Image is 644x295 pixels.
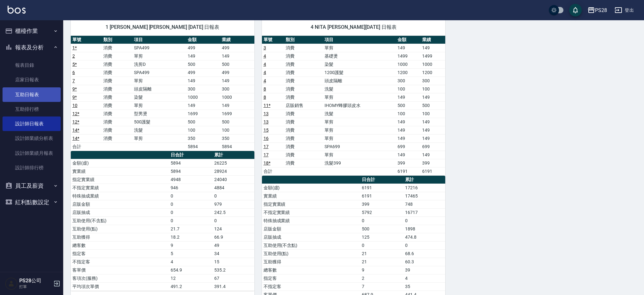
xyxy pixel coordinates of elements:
[262,233,360,241] td: 店販抽成
[3,131,61,146] a: 設計師業績分析表
[3,178,61,194] button: 員工及薪資
[421,52,445,60] td: 1499
[71,208,169,217] td: 店販抽成
[421,159,445,167] td: 399
[72,78,75,83] a: 7
[213,159,254,167] td: 26225
[284,44,323,52] td: 消費
[612,4,636,16] button: 登出
[169,200,212,208] td: 0
[213,282,254,291] td: 391.4
[3,116,61,131] a: 設計師日報表
[220,142,254,151] td: 5894
[284,142,323,151] td: 消費
[264,136,269,141] a: 16
[186,118,220,126] td: 500
[132,101,186,110] td: 單剪
[323,134,396,142] td: 單剪
[404,208,445,217] td: 16717
[264,95,266,100] a: 8
[360,225,404,233] td: 500
[264,45,266,50] a: 3
[404,217,445,225] td: 0
[360,241,404,249] td: 0
[262,200,360,208] td: 指定實業績
[71,159,169,167] td: 金額(虛)
[396,134,421,142] td: 149
[71,233,169,241] td: 互助獲得
[71,282,169,291] td: 平均項次單價
[169,258,212,266] td: 4
[5,277,18,290] img: Person
[71,175,169,184] td: 指定實業績
[102,77,133,85] td: 消費
[71,36,254,151] table: a dense table
[262,241,360,249] td: 互助使用(不含點)
[71,266,169,274] td: 客單價
[323,36,396,44] th: 項目
[262,266,360,274] td: 總客數
[169,175,212,184] td: 4948
[213,266,254,274] td: 535.2
[421,68,445,77] td: 1200
[404,274,445,282] td: 4
[220,93,254,101] td: 1000
[132,77,186,85] td: 單剪
[132,118,186,126] td: 500護髮
[3,146,61,160] a: 設計師業績月報表
[186,134,220,142] td: 350
[132,126,186,134] td: 洗髮
[284,60,323,68] td: 消費
[3,194,61,210] button: 紅利點數設定
[284,101,323,110] td: 店販銷售
[262,36,284,44] th: 單號
[421,44,445,52] td: 149
[284,151,323,159] td: 消費
[262,208,360,217] td: 不指定實業績
[404,249,445,258] td: 68.6
[169,151,212,159] th: 日合計
[262,274,360,282] td: 指定客
[404,233,445,241] td: 474.8
[213,225,254,233] td: 124
[284,85,323,93] td: 消費
[72,53,75,59] a: 2
[360,184,404,192] td: 6191
[421,93,445,101] td: 149
[396,36,421,44] th: 金額
[323,118,396,126] td: 單剪
[396,60,421,68] td: 1000
[186,85,220,93] td: 300
[264,70,266,75] a: 4
[169,217,212,225] td: 0
[71,36,102,44] th: 單號
[169,167,212,175] td: 5894
[102,68,133,77] td: 消費
[220,52,254,60] td: 149
[264,86,266,91] a: 8
[220,85,254,93] td: 300
[323,126,396,134] td: 單剪
[220,36,254,44] th: 業績
[595,6,607,14] div: PS28
[169,282,212,291] td: 491.2
[3,160,61,175] a: 設計師排行榜
[421,134,445,142] td: 149
[186,36,220,44] th: 金額
[396,167,421,175] td: 6191
[169,241,212,249] td: 9
[213,151,254,159] th: 累計
[323,110,396,118] td: 洗髮
[323,77,396,85] td: 頭皮隔離
[102,44,133,52] td: 消費
[220,110,254,118] td: 1699
[19,278,52,284] h5: PS28公司
[569,4,582,16] button: save
[102,60,133,68] td: 消費
[404,192,445,200] td: 17465
[404,200,445,208] td: 748
[3,102,61,116] a: 互助排行榜
[421,126,445,134] td: 149
[3,39,61,56] button: 報表及分析
[213,184,254,192] td: 4884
